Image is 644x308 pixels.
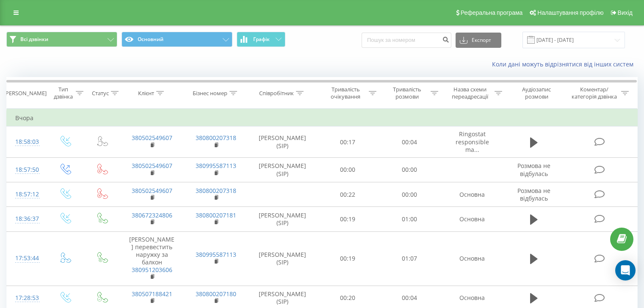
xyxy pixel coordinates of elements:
[4,90,47,97] div: [PERSON_NAME]
[196,250,236,258] a: 380995587113
[253,36,270,42] span: Графік
[537,9,603,16] span: Налаштування профілю
[248,231,317,286] td: [PERSON_NAME] (SIP)
[456,33,501,48] button: Експорт
[15,162,38,178] div: 18:57:50
[379,231,440,286] td: 01:07
[20,36,48,43] span: Всі дзвінки
[15,186,38,203] div: 18:57:12
[132,290,172,298] a: 380507188421
[15,211,38,227] div: 18:36:37
[379,126,440,158] td: 00:04
[6,32,117,47] button: Всі дзвінки
[7,110,638,126] td: Вчора
[120,231,184,286] td: [PERSON_NAME] перевестить наружку за балкон
[317,157,379,182] td: 00:00
[517,187,550,202] span: Розмова не відбулась
[132,134,172,142] a: 380502549607
[15,134,38,150] div: 18:58:03
[492,60,638,68] a: Коли дані можуть відрізнятися вiд інших систем
[379,182,440,207] td: 00:00
[456,130,489,153] span: Ringostat responsible ma...
[122,32,232,47] button: Основний
[53,86,73,100] div: Тип дзвінка
[196,187,236,195] a: 380800207318
[248,207,317,231] td: [PERSON_NAME] (SIP)
[615,260,636,280] div: Open Intercom Messenger
[379,207,440,231] td: 01:00
[248,157,317,182] td: [PERSON_NAME] (SIP)
[325,86,367,100] div: Тривалість очікування
[512,86,561,100] div: Аудіозапис розмови
[196,211,236,219] a: 380800207181
[132,187,172,195] a: 380502549607
[138,90,154,97] div: Клієнт
[618,9,633,16] span: Вихід
[196,134,236,142] a: 380800207318
[193,90,227,97] div: Бізнес номер
[237,32,285,47] button: Графік
[461,9,523,16] span: Реферальна програма
[386,86,428,100] div: Тривалість розмови
[569,86,619,100] div: Коментар/категорія дзвінка
[92,90,109,97] div: Статус
[440,231,504,286] td: Основна
[317,231,379,286] td: 00:19
[132,162,172,170] a: 380502549607
[15,290,38,306] div: 17:28:53
[132,266,172,274] a: 380951203606
[317,182,379,207] td: 00:22
[15,250,38,267] div: 17:53:44
[196,290,236,298] a: 380800207180
[517,162,550,177] span: Розмова не відбулась
[132,211,172,219] a: 380672324806
[317,207,379,231] td: 00:19
[440,182,504,207] td: Основна
[362,33,451,48] input: Пошук за номером
[248,126,317,158] td: [PERSON_NAME] (SIP)
[317,126,379,158] td: 00:17
[440,207,504,231] td: Основна
[379,157,440,182] td: 00:00
[196,162,236,170] a: 380995587113
[448,86,492,100] div: Назва схеми переадресації
[259,90,294,97] div: Співробітник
